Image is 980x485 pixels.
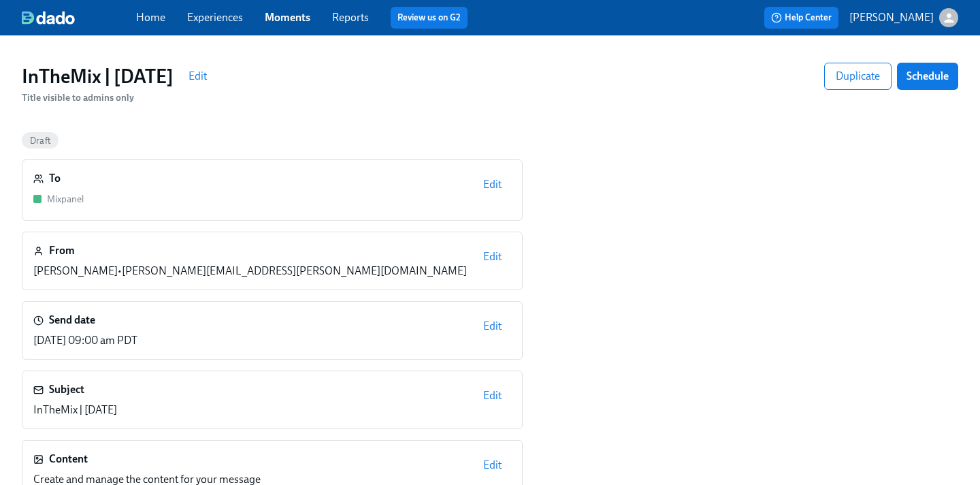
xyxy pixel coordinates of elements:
div: [PERSON_NAME] • [PERSON_NAME][EMAIL_ADDRESS][PERSON_NAME][DOMAIN_NAME] [33,264,467,279]
button: Edit [474,382,511,409]
button: Edit [474,452,511,479]
h6: To [49,171,61,186]
button: Review us on G2 [391,7,468,29]
h6: Send date [49,313,95,328]
span: Edit [483,458,502,472]
div: [DATE] 09:00 am PDT [33,333,137,348]
span: Edit [483,178,502,191]
span: Edit [483,389,502,403]
button: Edit [474,313,511,340]
span: Title visible to admins only [22,92,134,104]
span: Edit [189,69,207,83]
button: [PERSON_NAME] [849,8,958,27]
button: Help Center [764,7,838,29]
h6: From [49,243,75,258]
p: InTheMix | [DATE] [33,403,117,418]
button: Edit [474,243,511,270]
span: Edit [483,250,502,264]
button: Schedule [897,63,958,90]
span: Help Center [771,11,832,25]
span: Edit [483,319,502,333]
span: Schedule [906,69,949,83]
h6: Subject [49,382,84,397]
span: Draft [22,136,59,146]
a: dado [22,11,136,25]
img: dado [22,11,75,25]
a: Moments [265,11,310,24]
h3: InTheMix | [DATE] [22,64,174,89]
button: Edit [474,171,511,198]
a: Home [136,11,165,24]
a: Reports [332,11,369,24]
button: Duplicate [824,63,892,90]
span: Duplicate [836,69,880,83]
span: Mixpanel [47,193,84,205]
p: [PERSON_NAME] [849,10,934,25]
h6: Content [49,452,88,467]
button: Edit [179,63,216,90]
a: Review us on G2 [397,11,461,25]
a: Experiences [187,11,243,24]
